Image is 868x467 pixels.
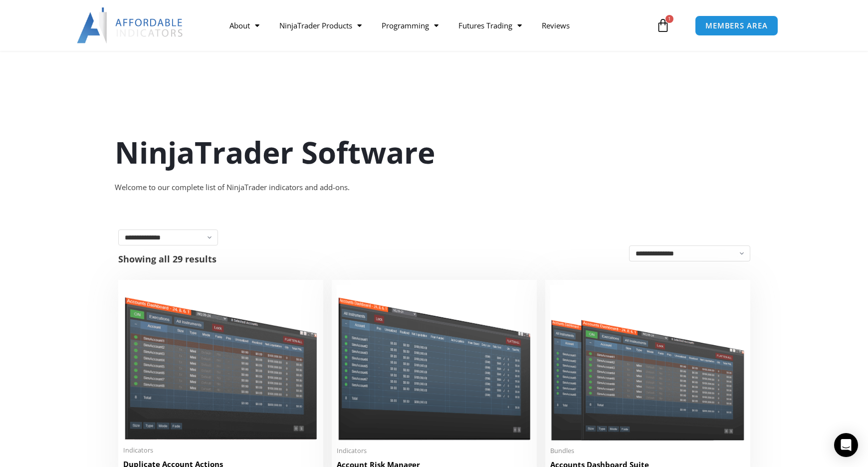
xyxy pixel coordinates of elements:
img: LogoAI | Affordable Indicators – NinjaTrader [77,7,184,43]
select: Shop order [629,245,750,261]
a: 1 [641,11,685,40]
span: Indicators [123,446,318,455]
img: Account Risk Manager [337,285,532,440]
nav: Menu [219,14,653,37]
div: Welcome to our complete list of NinjaTrader indicators and add-ons. [115,181,753,195]
span: Indicators [337,447,532,455]
span: Bundles [550,447,745,455]
p: Showing all 29 results [118,254,217,263]
a: NinjaTrader Products [269,14,372,37]
a: Reviews [532,14,580,37]
div: Open Intercom Messenger [834,433,858,457]
a: MEMBERS AREA [695,15,778,36]
img: Accounts Dashboard Suite [550,285,745,441]
a: Futures Trading [448,14,532,37]
h1: NinjaTrader Software [115,131,753,173]
span: 1 [665,15,673,23]
a: About [219,14,269,37]
img: Duplicate Account Actions [123,285,318,440]
span: MEMBERS AREA [705,22,768,29]
a: Programming [372,14,448,37]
